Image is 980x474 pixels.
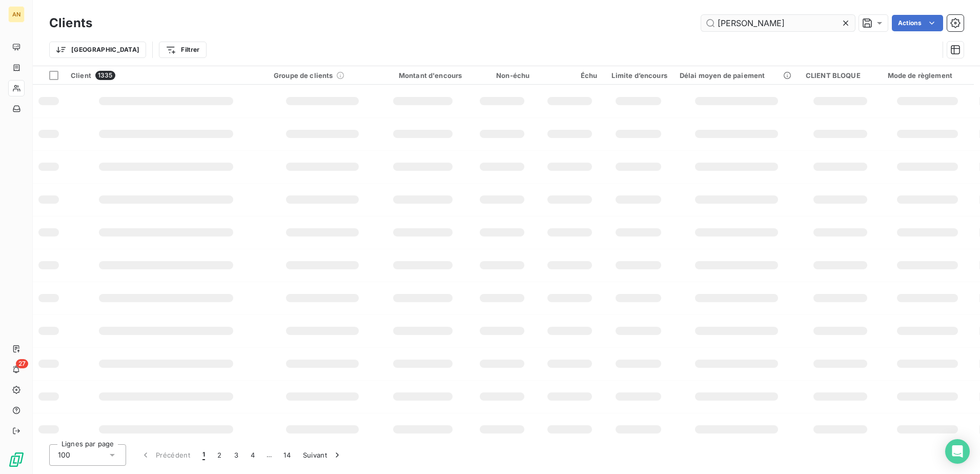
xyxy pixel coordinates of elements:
div: Échu [542,71,597,80]
div: Mode de règlement [888,71,968,80]
span: 27 [16,359,28,368]
div: Non-échu [474,71,529,80]
button: 2 [211,444,228,466]
div: Open Intercom Messenger [945,439,970,464]
img: Logo LeanPay [8,451,25,468]
span: … [261,447,277,463]
button: Actions [892,15,943,31]
span: Client [71,71,91,80]
button: 3 [228,444,244,466]
span: 1 [202,450,205,460]
button: [GEOGRAPHIC_DATA] [49,42,146,58]
span: 1335 [95,71,115,80]
button: 4 [244,444,261,466]
span: Groupe de clients [274,71,333,80]
div: Montant d'encours [383,71,462,80]
h3: Clients [49,14,92,32]
div: AN [8,6,25,23]
div: CLIENT BLOQUE [806,71,875,80]
button: Suivant [297,444,349,466]
button: 1 [196,444,211,466]
div: Délai moyen de paiement [680,71,793,80]
button: 14 [277,444,297,466]
input: Rechercher [701,15,855,31]
div: Limite d’encours [609,71,667,80]
button: Précédent [134,444,196,466]
span: 100 [58,450,70,460]
button: Filtrer [159,42,206,58]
